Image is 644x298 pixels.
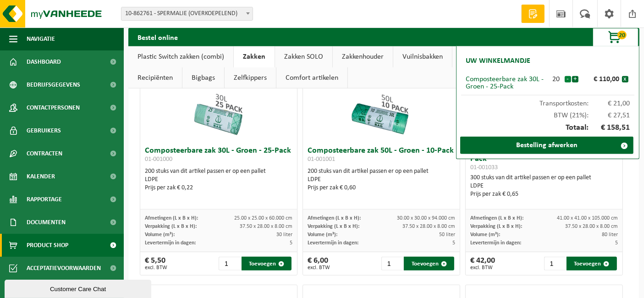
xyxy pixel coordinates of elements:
span: 30.00 x 30.00 x 94.000 cm [397,215,455,221]
span: 37.50 x 28.00 x 8.00 cm [240,224,292,229]
div: Prijs per zak € 0,22 [145,184,292,192]
a: Bestelling afwerken [460,137,633,154]
div: LDPE [145,176,292,184]
span: Contactpersonen [27,96,80,119]
span: excl. BTW [308,265,330,270]
span: excl. BTW [470,265,495,270]
div: BTW (21%): [461,107,634,119]
span: 01-001033 [470,164,498,171]
span: Afmetingen (L x B x H): [308,215,361,221]
span: € 21,00 [589,100,630,107]
span: 50 liter [439,232,455,237]
span: Verpakking (L x B x H): [470,224,522,229]
span: Navigatie [27,28,55,50]
span: Kalender [27,165,55,188]
h2: Bestel online [128,28,187,46]
span: Acceptatievoorwaarden [27,257,101,280]
div: 200 stuks van dit artikel passen er op een pallet [145,167,292,192]
span: 37.50 x 28.00 x 8.00 cm [402,224,455,229]
div: Transportkosten: [461,95,634,107]
div: 300 stuks van dit artikel passen er op een pallet [470,174,618,199]
button: x [622,76,628,83]
span: Product Shop [27,234,68,257]
a: Zakkenhouder [333,46,393,67]
div: 200 stuks van dit artikel passen er op een pallet [308,167,455,192]
div: € 42,00 [470,257,495,270]
span: Contracten [27,142,62,165]
input: 1 [219,257,240,270]
div: Totaal: [461,119,634,137]
a: Recipiënten [128,67,182,88]
a: Vuilnisbakken [393,46,452,67]
span: excl. BTW [145,265,167,270]
div: Prijs per zak € 0,65 [470,190,618,199]
img: 01-001000 [173,50,264,142]
span: 37.50 x 28.00 x 8.00 cm [565,224,618,229]
span: € 27,51 [589,112,630,119]
span: Volume (m³): [308,232,337,237]
button: + [572,76,578,83]
span: € 158,51 [589,124,630,132]
button: 20 [593,28,638,46]
iframe: chat widget [5,278,153,298]
div: LDPE [308,176,455,184]
span: 30 liter [276,232,292,237]
h3: Composteerbare zak 50L - Groen - 10-Pack [308,147,455,165]
span: Gebruikers [27,119,61,142]
a: Zakken SOLO [275,46,332,67]
div: Prijs per zak € 0,60 [308,184,455,192]
div: 20 [548,76,564,83]
a: Comfort artikelen [276,67,347,88]
span: 10-862761 - SPERMALIE (OVERKOEPELEND) [121,7,253,20]
span: 01-001000 [145,156,172,163]
span: Rapportage [27,188,62,211]
div: € 110,00 [581,76,622,83]
span: 80 liter [602,232,618,237]
a: Zakken [234,46,275,67]
span: Levertermijn in dagen: [145,240,196,246]
span: Volume (m³): [145,232,175,237]
span: Bedrijfsgegevens [27,73,80,96]
div: € 6,00 [308,257,330,270]
a: Zelfkippers [225,67,276,88]
button: - [565,76,571,83]
div: € 5,50 [145,257,167,270]
img: 01-001001 [336,50,427,142]
h3: Composteerbare zak 30L - Groen - 25-Pack [145,147,292,165]
span: Verpakking (L x B x H): [145,224,197,229]
a: Plastic Switch zakken (combi) [128,46,233,67]
span: Afmetingen (L x B x H): [470,215,523,221]
button: Toevoegen [404,257,454,270]
div: LDPE [470,182,618,190]
span: 25.00 x 25.00 x 60.000 cm [234,215,292,221]
a: Bijzonder en gevaarlijk afval [452,46,556,67]
span: Levertermijn in dagen: [308,240,358,246]
h2: Uw winkelmandje [461,51,535,71]
a: Bigbags [182,67,224,88]
span: 5 [452,240,455,246]
span: Volume (m³): [470,232,500,237]
span: 5 [615,240,618,246]
span: 5 [290,240,292,246]
span: 41.00 x 41.00 x 105.000 cm [557,215,618,221]
button: Toevoegen [567,257,617,270]
button: Toevoegen [242,257,292,270]
span: Verpakking (L x B x H): [308,224,359,229]
span: Afmetingen (L x B x H): [145,215,198,221]
span: Documenten [27,211,66,234]
input: 1 [544,257,566,270]
span: 20 [617,31,627,39]
span: Levertermijn in dagen: [470,240,521,246]
span: Dashboard [27,50,61,73]
span: 10-862761 - SPERMALIE (OVERKOEPELEND) [121,7,253,21]
div: Composteerbare zak 30L - Groen - 25-Pack [466,76,548,90]
input: 1 [381,257,403,270]
span: 01-001001 [308,156,335,163]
